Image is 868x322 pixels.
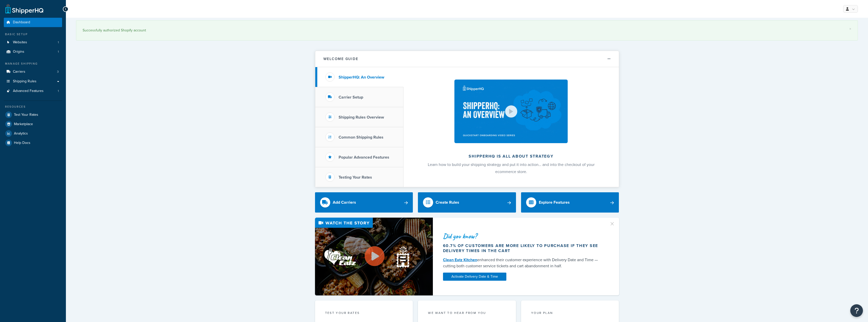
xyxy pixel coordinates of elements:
[14,131,28,136] span: Analytics
[4,38,62,47] a: Websites1
[13,70,25,74] span: Carriers
[315,218,433,295] img: Video thumbnail
[58,40,59,45] span: 1
[443,273,506,281] a: Activate Delivery Date & Time
[14,141,30,145] span: Help Docs
[339,75,384,80] h3: ShipperHQ: An Overview
[4,38,62,47] li: Websites
[13,50,24,54] span: Origins
[4,86,62,96] li: Advanced Features
[14,122,33,126] span: Marketplace
[13,79,36,84] span: Shipping Rules
[454,80,567,143] img: ShipperHQ is all about strategy
[323,57,358,61] h2: Welcome Guide
[57,70,59,74] span: 3
[539,199,570,206] div: Explore Features
[849,27,851,31] a: ×
[521,192,619,213] a: Explore Features
[315,51,619,67] button: Welcome Guide
[339,155,389,160] h3: Popular Advanced Features
[4,86,62,96] a: Advanced Features1
[13,40,27,45] span: Websites
[443,257,603,269] div: enhanced their customer experience with Delivery Date and Time — cutting both customer service ti...
[4,47,62,56] li: Origins
[83,27,851,34] div: Successfully authorized Shopify account
[4,32,62,36] div: Basic Setup
[333,199,356,206] div: Add Carriers
[531,311,609,316] div: Your Plan
[428,311,506,315] p: we want to hear from you
[4,47,62,56] a: Origins1
[428,162,595,175] span: Learn how to build your shipping strategy and put it into action… and into the checkout of your e...
[4,77,62,86] a: Shipping Rules
[325,311,403,316] div: Test your rates
[4,120,62,129] a: Marketplace
[418,192,516,213] a: Create Rules
[315,192,413,213] a: Add Carriers
[4,110,62,119] a: Test Your Rates
[4,18,62,27] a: Dashboard
[443,243,603,253] div: 60.7% of customers are more likely to purchase if they see delivery times in the cart
[58,89,59,93] span: 1
[850,304,863,317] button: Open Resource Center
[4,138,62,147] a: Help Docs
[13,89,44,93] span: Advanced Features
[4,67,62,77] a: Carriers3
[339,115,384,120] h3: Shipping Rules Overview
[339,135,383,140] h3: Common Shipping Rules
[436,199,459,206] div: Create Rules
[4,129,62,138] a: Analytics
[339,175,372,180] h3: Testing Your Rates
[4,105,62,109] div: Resources
[14,113,38,117] span: Test Your Rates
[417,154,605,159] h2: ShipperHQ is all about strategy
[443,233,603,240] div: Did you know?
[58,50,59,54] span: 1
[4,62,62,66] div: Manage Shipping
[443,257,477,263] a: Clean Eatz Kitchen
[13,20,30,25] span: Dashboard
[4,67,62,77] li: Carriers
[339,95,363,100] h3: Carrier Setup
